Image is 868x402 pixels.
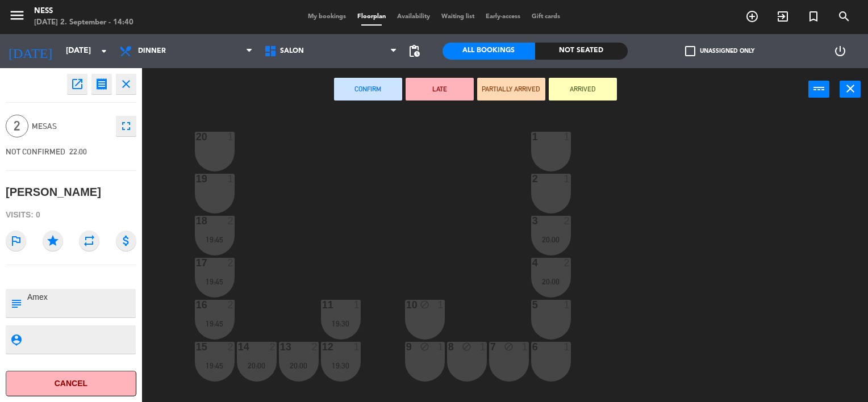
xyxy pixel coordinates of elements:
[238,342,239,352] div: 14
[490,342,491,352] div: 7
[479,342,486,352] div: 1
[34,17,133,28] div: [DATE] 2. September - 14:40
[237,362,277,370] div: 20:00
[116,74,136,94] button: close
[6,371,136,396] button: Cancel
[564,174,570,184] div: 1
[807,10,820,23] i: turned_in_not
[521,342,528,352] div: 1
[116,231,136,251] i: attach_money
[353,300,360,310] div: 1
[406,300,407,310] div: 10
[227,216,234,226] div: 2
[437,342,444,352] div: 1
[279,362,319,370] div: 20:00
[477,78,545,101] button: PARTIALLY ARRIVED
[321,362,361,370] div: 19:30
[436,14,480,20] span: Waiting list
[10,333,22,346] i: person_pin
[10,297,22,309] i: subject
[280,47,304,55] span: SALON
[9,7,26,28] button: menu
[420,300,429,309] i: block
[353,342,360,352] div: 1
[526,14,566,20] span: Gift cards
[531,278,571,286] div: 20:00
[119,77,133,91] i: close
[280,342,281,352] div: 13
[844,82,857,95] i: close
[6,205,136,225] div: Visits: 0
[504,342,514,351] i: block
[531,236,571,244] div: 20:00
[227,174,234,184] div: 1
[685,46,754,56] label: Unassigned only
[776,10,790,23] i: exit_to_app
[808,81,829,98] button: power_input
[119,119,133,133] i: fullscreen
[685,46,695,56] span: check_box_outline_blank
[406,78,474,101] button: LATE
[840,81,861,98] button: close
[833,44,847,58] i: power_settings_new
[448,342,449,352] div: 8
[195,320,235,328] div: 19:45
[322,342,323,352] div: 12
[9,7,26,24] i: menu
[227,258,234,268] div: 2
[564,258,570,268] div: 2
[334,78,402,101] button: Confirm
[116,116,136,136] button: fullscreen
[391,14,436,20] span: Availability
[443,43,535,60] div: All Bookings
[812,82,826,95] i: power_input
[549,78,617,101] button: ARRIVED
[352,14,391,20] span: Floorplan
[95,77,108,91] i: receipt
[43,231,63,251] i: star
[6,115,28,137] span: 2
[322,300,323,310] div: 11
[97,44,111,58] i: arrow_drop_down
[564,342,570,352] div: 1
[195,236,235,244] div: 19:45
[227,342,234,352] div: 2
[67,74,87,94] button: open_in_new
[480,14,526,20] span: Early-access
[70,77,84,91] i: open_in_new
[69,147,87,156] span: 22:00
[462,342,471,351] i: block
[6,183,101,202] div: [PERSON_NAME]
[34,6,133,17] div: Ness
[6,231,26,251] i: outlined_flag
[535,43,628,60] div: Not seated
[837,10,851,23] i: search
[269,342,276,352] div: 2
[437,300,444,310] div: 1
[420,342,429,351] i: block
[302,14,352,20] span: My bookings
[311,342,318,352] div: 2
[227,300,234,310] div: 2
[745,10,759,23] i: add_circle_outline
[564,132,570,142] div: 1
[32,120,110,133] span: MESAS
[6,147,65,156] span: NOT CONFIRMED
[195,278,235,286] div: 19:45
[564,216,570,226] div: 2
[227,132,234,142] div: 1
[321,320,361,328] div: 19:30
[138,47,166,55] span: Dinner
